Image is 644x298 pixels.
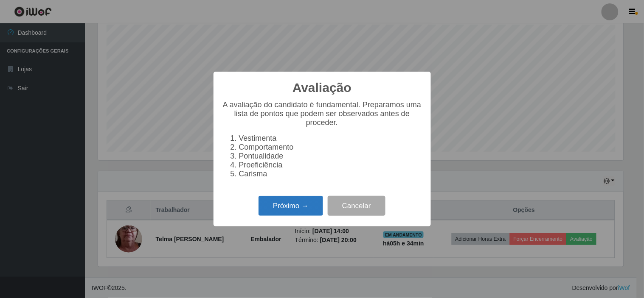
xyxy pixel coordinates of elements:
[239,143,422,152] li: Comportamento
[259,196,323,216] button: Próximo →
[239,161,422,170] li: Proeficiência
[239,170,422,178] li: Carisma
[239,134,422,143] li: Vestimenta
[328,196,385,216] button: Cancelar
[222,100,422,127] p: A avaliação do candidato é fundamental. Preparamos uma lista de pontos que podem ser observados a...
[292,80,352,95] h2: Avaliação
[239,152,422,161] li: Pontualidade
